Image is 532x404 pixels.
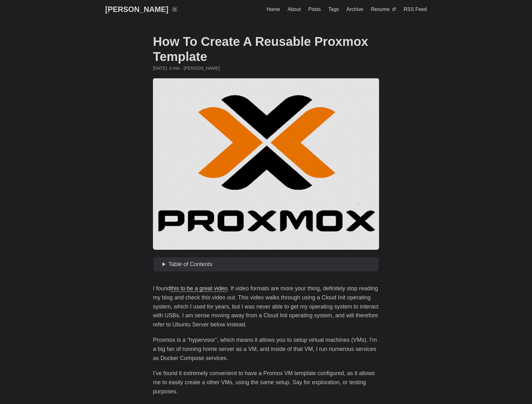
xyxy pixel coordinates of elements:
span: Resume [371,7,390,12]
span: Table of Contents [168,261,212,267]
a: this to be a great video [170,285,227,292]
span: Home [267,7,280,12]
span: RSS Feed [404,7,427,12]
span: About [288,7,301,12]
p: Proxmox is a “hypervisor”, which means it allows you to setup virtual machines (VMs). I’m a big f... [153,336,379,363]
h1: How To Create A Reusable Proxmox Template [153,34,379,64]
summary: Table of Contents [162,260,376,269]
p: I found . If video formats are more your thing, definitely stop reading my blog and check this vi... [153,284,379,329]
span: 2024-04-25 21:23:35 -0400 -0400 [153,65,167,72]
span: Archive [346,7,363,12]
p: I’ve found it extremely convenient to have a Promox VM template configured, as it allows me to ea... [153,369,379,396]
span: Tags [328,7,339,12]
div: · 4 min · [PERSON_NAME] [153,65,379,72]
span: Posts [308,7,321,12]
